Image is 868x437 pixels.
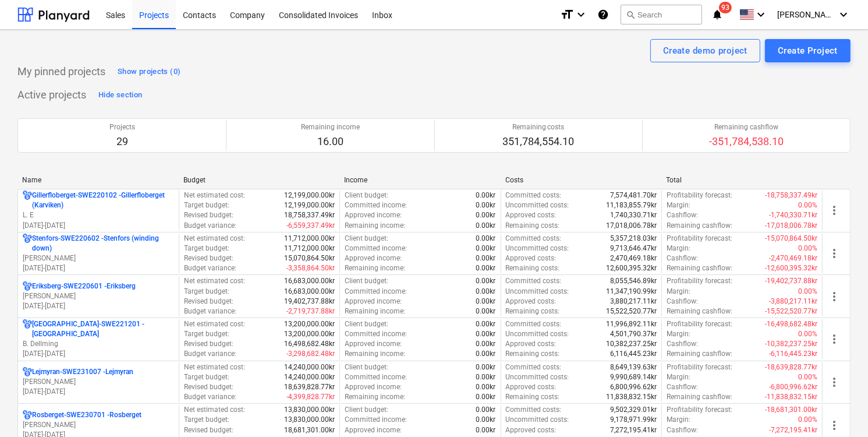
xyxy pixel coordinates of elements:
p: 11,347,190.99kr [606,287,657,297]
p: Lejmyran-SWE231007 - Lejmyran [32,367,133,377]
p: Net estimated cost : [184,191,245,200]
p: Margin : [667,372,690,382]
p: [DATE] - [DATE] [23,263,174,273]
p: Revised budget : [184,253,233,263]
div: Costs [505,176,657,184]
p: Cashflow : [667,297,698,306]
p: 16,683,000.00kr [284,276,335,286]
p: Committed income : [345,415,407,425]
button: Show projects (0) [115,62,183,81]
p: 9,178,971.99kr [610,415,657,425]
p: Revised budget : [184,382,233,392]
p: -3,880,217.11kr [769,297,817,306]
div: Project has multi currencies enabled [23,410,32,420]
p: Remaining cashflow : [667,392,732,402]
p: Approved costs : [506,210,557,220]
p: Active projects [17,88,86,102]
p: Gillerfloberget-SWE220102 - Gillerfloberget (Karviken) [32,191,174,210]
p: [PERSON_NAME] [23,377,174,387]
p: Remaining costs : [506,306,560,316]
p: Approved income : [345,382,402,392]
span: [PERSON_NAME] [777,10,835,19]
p: Remaining income : [345,221,405,231]
p: -2,470,469.18kr [769,253,817,263]
p: Margin : [667,244,690,253]
p: 13,200,000.00kr [284,319,335,329]
p: Revised budget : [184,425,233,435]
i: format_size [560,8,574,22]
p: Approved costs : [506,339,557,349]
div: Total [666,176,818,184]
p: 0.00% [798,287,817,297]
p: Remaining costs : [506,349,560,359]
span: 93 [719,2,732,13]
p: 0.00kr [476,339,496,349]
p: 6,116,445.23kr [610,349,657,359]
p: B. Dellming [23,339,174,349]
p: Approved costs : [506,425,557,435]
p: -3,358,864.50kr [286,263,335,273]
p: 13,830,000.00kr [284,405,335,415]
button: Create Project [765,39,851,62]
div: Eriksberg-SWE220601 -Eriksberg[PERSON_NAME][DATE]-[DATE] [23,281,174,311]
p: -17,018,006.78kr [765,221,817,231]
p: 0.00kr [476,234,496,244]
p: Approved costs : [506,382,557,392]
p: Profitability forecast : [667,191,732,200]
p: Approved income : [345,253,402,263]
p: 0.00% [798,329,817,339]
p: Cashflow : [667,425,698,435]
p: 12,600,395.32kr [606,263,657,273]
p: Remaining cashflow : [667,306,732,316]
p: -4,399,828.77kr [286,392,335,402]
p: 6,800,996.62kr [610,382,657,392]
p: Budget variance : [184,263,236,273]
p: Stenfors-SWE220602 - Stenfors (winding down) [32,234,174,253]
p: 0.00kr [476,372,496,382]
p: -18,681,301.00kr [765,405,817,415]
p: Approved income : [345,339,402,349]
p: 10,382,237.25kr [606,339,657,349]
p: Committed income : [345,287,407,297]
p: Cashflow : [667,339,698,349]
p: 0.00kr [476,200,496,210]
p: 15,522,520.77kr [606,306,657,316]
p: 9,713,646.47kr [610,244,657,253]
p: Revised budget : [184,297,233,306]
p: My pinned projects [17,65,105,79]
p: Net estimated cost : [184,276,245,286]
p: Approved income : [345,425,402,435]
p: 0.00kr [476,319,496,329]
p: 8,649,139.63kr [610,362,657,372]
p: Margin : [667,329,690,339]
p: Uncommitted costs : [506,200,569,210]
p: Client budget : [345,362,388,372]
p: 11,838,832.15kr [606,392,657,402]
p: [PERSON_NAME] [23,420,174,430]
p: [DATE] - [DATE] [23,301,174,311]
p: Margin : [667,287,690,297]
p: Remaining income : [345,306,405,316]
p: 4,501,790.37kr [610,329,657,339]
p: Remaining cashflow : [667,221,732,231]
p: 0.00kr [476,210,496,220]
p: Net estimated cost : [184,362,245,372]
p: 9,502,329.01kr [610,405,657,415]
div: Show projects (0) [118,65,180,79]
span: more_vert [827,290,841,304]
p: 18,681,301.00kr [284,425,335,435]
p: 351,784,554.10 [502,135,574,149]
p: Uncommitted costs : [506,372,569,382]
p: [DATE] - [DATE] [23,221,174,231]
p: Profitability forecast : [667,319,732,329]
p: Target budget : [184,329,229,339]
p: -6,559,337.49kr [286,221,335,231]
p: -11,838,832.15kr [765,392,817,402]
p: Remaining cashflow [709,122,784,132]
p: Uncommitted costs : [506,287,569,297]
p: -16,498,682.48kr [765,319,817,329]
p: Uncommitted costs : [506,415,569,425]
i: keyboard_arrow_down [754,8,768,22]
p: 17,018,006.78kr [606,221,657,231]
i: keyboard_arrow_down [574,8,588,22]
